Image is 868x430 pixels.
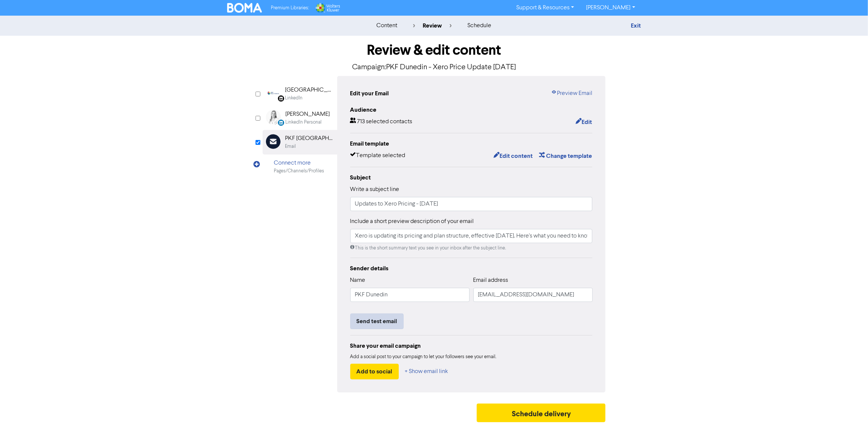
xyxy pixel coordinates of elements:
[477,404,606,422] button: Schedule delivery
[510,2,580,14] a: Support & Resources
[350,276,366,285] label: Name
[350,364,399,379] button: Add to social
[350,151,405,161] div: Template selected
[285,143,296,150] div: Email
[315,3,340,13] img: Wolters Kluwer
[551,89,592,98] a: Preview Email
[473,276,508,285] label: Email address
[350,264,593,273] div: Sender details
[286,119,322,126] div: LinkedIn Personal
[493,151,533,161] button: Edit content
[350,117,413,127] div: 713 selected contacts
[274,159,325,168] div: Connect more
[350,105,593,114] div: Audience
[376,21,397,30] div: content
[580,2,641,14] a: [PERSON_NAME]
[350,217,474,226] label: Include a short preview description of your email
[350,173,593,182] div: Subject
[350,139,593,148] div: Email template
[350,313,404,329] button: Send test email
[575,117,592,127] button: Edit
[286,110,330,119] div: [PERSON_NAME]
[285,86,333,95] div: [GEOGRAPHIC_DATA]
[266,86,281,101] img: Linkedin
[263,42,606,59] h1: Review & edit content
[263,62,606,73] p: Campaign: PKF Dunedin - Xero Price Update [DATE]
[405,364,449,379] button: + Show email link
[467,21,491,30] div: schedule
[631,22,641,29] a: Exit
[413,21,452,30] div: review
[274,168,325,175] div: Pages/Channels/Profiles
[263,106,337,130] div: LinkedinPersonal [PERSON_NAME]LinkedIn Personal
[350,89,389,98] div: Edit your Email
[263,82,337,106] div: Linkedin [GEOGRAPHIC_DATA]LinkedIn
[266,110,281,125] img: LinkedinPersonal
[271,6,309,10] span: Premium Libraries:
[227,3,262,13] img: BOMA Logo
[263,130,337,154] div: PKF [GEOGRAPHIC_DATA]Email
[263,155,337,179] div: Connect morePages/Channels/Profiles
[831,394,868,430] iframe: Chat Widget
[350,185,399,194] label: Write a subject line
[350,353,593,361] div: Add a social post to your campaign to let your followers see your email.
[350,245,593,252] div: This is the short summary text you see in your inbox after the subject line.
[285,95,303,102] div: LinkedIn
[285,134,333,143] div: PKF [GEOGRAPHIC_DATA]
[350,341,593,350] div: Share your email campaign
[539,151,592,161] button: Change template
